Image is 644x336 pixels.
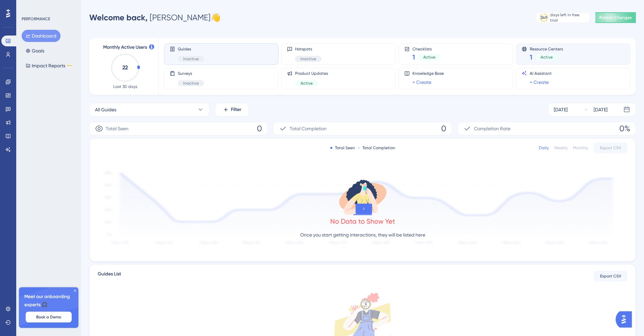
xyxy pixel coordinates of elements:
span: Filter [231,106,241,114]
div: Daily [539,145,549,151]
span: Export CSV [600,145,621,151]
span: 0 [257,123,262,134]
button: All Guides [89,103,210,116]
span: Welcome back, [89,13,148,22]
div: Weekly [554,145,568,151]
span: Monthly Active Users [103,43,147,51]
button: Dashboard [22,30,61,42]
div: [PERSON_NAME] 👋 [89,12,221,23]
button: Goals [22,45,48,57]
span: Active [301,81,313,86]
div: days left in free trial [550,12,588,23]
span: Completion Rate [474,125,510,133]
span: Total Completion [290,125,327,133]
span: Last 30 days [113,84,137,89]
span: Active [423,54,435,60]
button: Filter [215,103,249,116]
span: Export CSV [600,273,621,279]
span: 0% [619,123,630,134]
button: Impact ReportsBETA [22,60,77,72]
span: Checklists [412,46,441,51]
span: Total Seen [106,125,128,133]
span: Product Updates [295,71,328,76]
a: + Create [530,78,549,86]
span: 1 [530,52,532,62]
span: Resource Centers [530,46,563,51]
text: 22 [122,64,128,71]
span: AI Assistant [530,71,552,76]
span: Inactive [183,81,199,86]
span: 0 [441,123,446,134]
div: PERFORMANCE [22,16,50,22]
button: Export CSV [594,142,627,153]
button: Export CSV [594,271,627,282]
span: Knowledge Base [412,71,444,76]
p: Once you start getting interactions, they will be listed here [300,231,425,239]
iframe: UserGuiding AI Assistant Launcher [616,309,636,330]
button: Publish Changes [595,12,636,23]
div: No Data to Show Yet [330,217,395,226]
span: Surveys [178,71,204,76]
span: Inactive [183,56,199,62]
span: Meet our onboarding experts 🎧 [24,293,73,309]
span: Hotspots [295,46,321,52]
div: [DATE] [594,106,607,114]
div: Total Seen [330,145,355,151]
span: Active [541,54,553,60]
div: BETA [67,64,73,67]
div: Monthly [573,145,588,151]
a: + Create [412,78,431,86]
span: Guides List [98,270,121,282]
div: Total Completion [358,145,395,151]
button: Book a Demo [26,312,72,322]
span: Publish Changes [599,15,632,20]
span: Inactive [301,56,316,62]
div: [DATE] [554,106,568,114]
span: All Guides [95,106,116,114]
div: 349 [541,15,547,20]
span: Guides [178,46,204,52]
span: 1 [412,52,415,62]
span: Book a Demo [36,314,61,320]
